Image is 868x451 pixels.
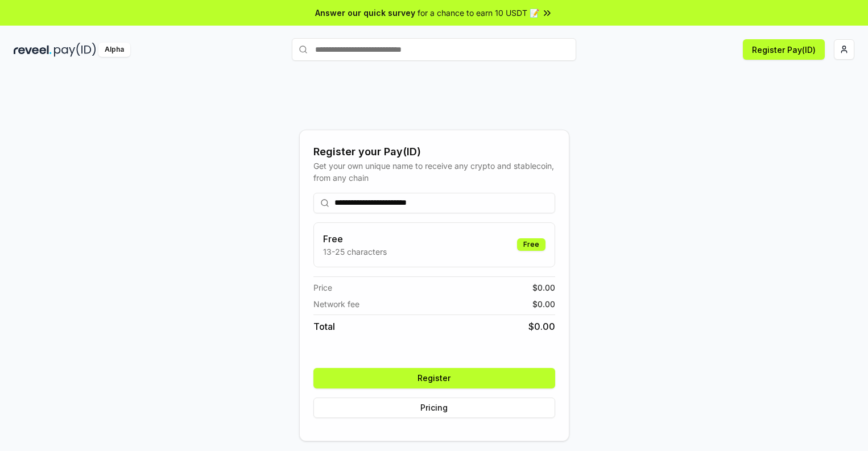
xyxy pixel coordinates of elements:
[313,368,555,388] button: Register
[323,246,387,258] p: 13-25 characters
[14,43,52,57] img: reveel_dark
[313,144,555,160] div: Register your Pay(ID)
[528,320,555,333] span: $ 0.00
[532,282,555,293] span: $ 0.00
[313,160,555,184] div: Get your own unique name to receive any crypto and stablecoin, from any chain
[98,43,130,57] div: Alpha
[323,232,387,246] h3: Free
[517,238,545,251] div: Free
[743,39,825,60] button: Register Pay(ID)
[315,7,415,19] span: Answer our quick survey
[313,398,555,418] button: Pricing
[313,298,359,310] span: Network fee
[532,298,555,310] span: $ 0.00
[418,7,539,19] span: for a chance to earn 10 USDT 📝
[313,320,335,333] span: Total
[54,43,96,57] img: pay_id
[313,282,332,293] span: Price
